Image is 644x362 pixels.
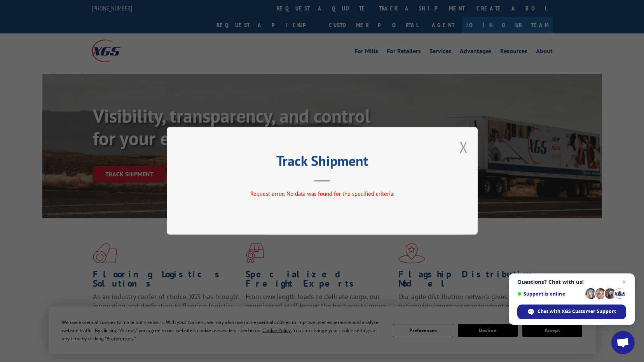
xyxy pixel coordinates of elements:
[459,137,468,157] button: Close modal
[250,190,394,198] span: Request error: No data was found for the specified criteria.
[611,331,635,354] div: Open chat
[206,155,439,170] h2: Track Shipment
[517,305,626,319] div: Chat with XGS Customer Support
[620,277,629,287] span: Close chat
[517,291,583,297] span: Support is online
[517,279,626,285] span: Questions? Chat with us!
[538,308,616,315] span: Chat with XGS Customer Support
